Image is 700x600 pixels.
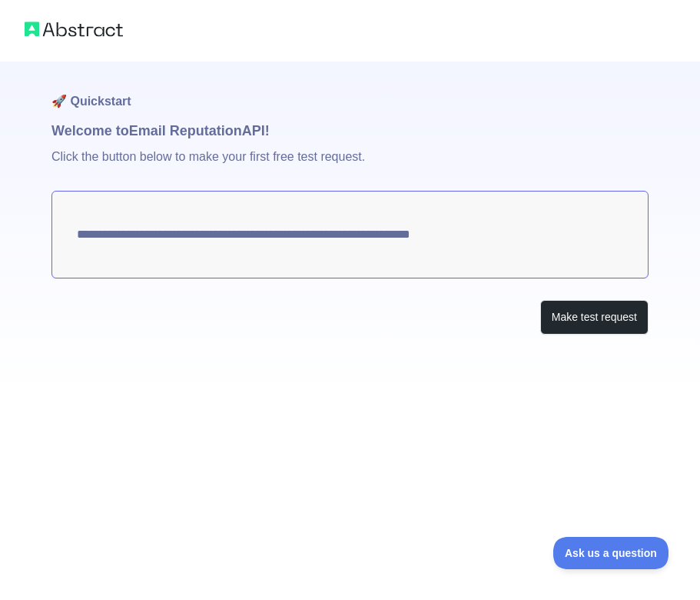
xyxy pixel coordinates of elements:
img: Abstract logo [25,18,123,40]
button: Make test request [540,300,649,335]
h1: Welcome to Email Reputation API! [51,120,649,142]
h1: 🚀 Quickstart [51,62,649,120]
iframe: Toggle Customer Support [553,537,669,569]
p: Click the button below to make your first free test request. [51,142,649,191]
